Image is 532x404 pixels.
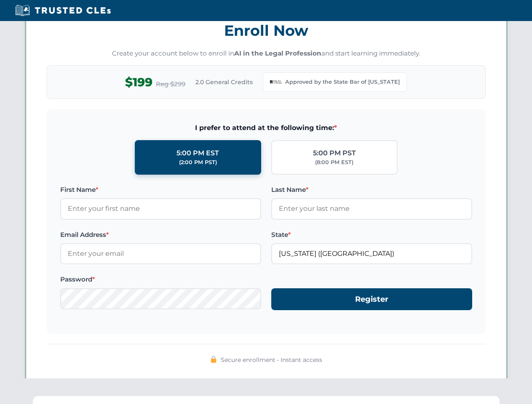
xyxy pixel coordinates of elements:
[210,356,217,363] img: 🔒
[156,79,185,89] span: Reg $299
[176,148,219,159] div: 5:00 PM EST
[313,148,356,159] div: 5:00 PM PST
[271,198,472,219] input: Enter your last name
[271,185,472,195] label: Last Name
[60,185,261,195] label: First Name
[271,243,472,264] input: Georgia (GA)
[60,198,261,219] input: Enter your first name
[270,76,282,88] img: Georgia Bar
[271,230,472,240] label: State
[60,122,472,133] span: I prefer to attend at the following time:
[179,158,217,167] div: (2:00 PM PST)
[60,274,261,284] label: Password
[60,230,261,240] label: Email Address
[47,49,486,58] p: Create your account below to enroll in and start learning immediately.
[60,243,261,264] input: Enter your email
[221,355,322,364] span: Secure enrollment • Instant access
[285,78,400,86] span: Approved by the State Bar of [US_STATE]
[47,17,486,44] h3: Enroll Now
[234,49,321,57] strong: AI in the Legal Profession
[13,4,113,17] img: Trusted CLEs
[271,288,472,311] button: Register
[125,73,152,92] span: $199
[195,77,253,87] span: 2.0 General Credits
[315,158,353,167] div: (8:00 PM EST)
